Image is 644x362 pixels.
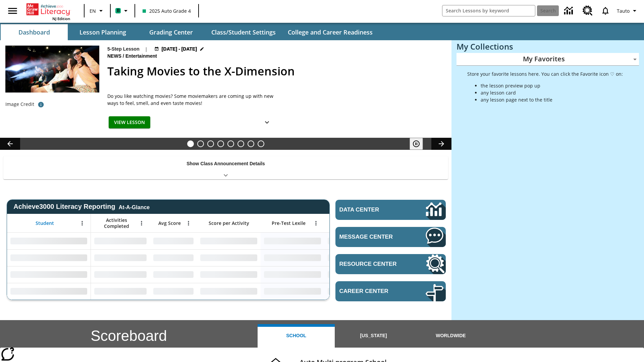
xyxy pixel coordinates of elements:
[119,203,150,210] div: At-A-Glance
[117,6,120,15] span: B
[150,249,197,266] div: No Data,
[412,324,489,348] button: Worldwide
[324,249,388,266] div: No Data,
[34,99,48,111] button: Photo credit: Photo by The Asahi Shimbun via Getty Images
[579,2,597,20] a: Resource Center, Will open in new tab
[311,218,321,228] button: Open Menu
[442,5,535,16] input: search field
[3,1,22,21] button: Open side menu
[617,7,630,14] span: Tauto
[324,266,388,283] div: No Data,
[481,96,623,103] li: any lesson page next to the title
[339,206,403,213] span: Data Center
[260,116,274,129] button: Show Details
[335,281,446,301] a: Career Center
[481,82,623,89] li: the lesson preview pop up
[457,53,639,66] div: My Favorites
[410,138,423,150] button: Pause
[107,46,140,53] p: 5-Step Lesson
[335,227,446,247] a: Message Center
[69,24,136,40] button: Lesson Planning
[597,2,614,19] a: Notifications
[113,5,132,17] button: Boost Class color is mint green. Change class color
[197,140,204,147] button: Slide 2 Cars of the Future?
[227,140,234,147] button: Slide 5 One Idea, Lots of Hard Work
[410,138,430,150] div: Pause
[150,266,197,283] div: No Data,
[324,283,388,300] div: No Data,
[209,220,249,226] span: Score per Activity
[138,24,205,40] button: Grading Center
[258,324,335,348] button: School
[467,70,623,77] p: Store your favorite lessons here. You can click the Favorite icon ♡ on:
[339,234,406,240] span: Message Center
[26,2,70,21] div: Home
[90,7,96,14] span: EN
[324,233,388,249] div: No Data,
[109,116,150,129] button: View Lesson
[335,200,446,220] a: Data Center
[335,254,446,274] a: Resource Center, Will open in new tab
[87,5,108,17] button: Language: EN, Select a language
[143,7,191,14] span: 2025 Auto Grade 4
[207,140,214,147] button: Slide 3 Do You Want Fries With That?
[52,16,70,21] span: NJ Edition
[335,324,412,348] button: [US_STATE]
[107,53,123,60] span: News
[125,53,158,60] span: Entertainment
[217,140,224,147] button: Slide 4 What's the Big Idea?
[150,283,197,300] div: No Data,
[26,3,70,16] a: Home
[162,46,197,53] span: [DATE] - [DATE]
[5,101,34,108] p: Image Credit
[91,249,150,266] div: No Data,
[91,283,150,300] div: No Data,
[137,218,147,228] button: Open Menu
[248,140,254,147] button: Slide 7 Career Lesson
[272,220,306,226] span: Pre-Test Lexile
[186,160,265,167] p: Show Class Announcement Details
[614,5,641,17] button: Profile/Settings
[77,218,87,228] button: Open Menu
[94,217,139,229] span: Activities Completed
[339,261,406,267] span: Resource Center
[339,288,406,295] span: Career Center
[481,89,623,96] li: any lesson card
[187,140,194,147] button: Slide 1 Taking Movies to the X-Dimension
[560,2,579,20] a: Data Center
[107,93,275,107] p: Do you like watching movies? Some moviemakers are coming up with new ways to feel, smell, and eve...
[3,156,448,179] div: Show Class Announcement Details
[1,24,68,40] button: Dashboard
[206,24,281,40] button: Class/Student Settings
[123,53,124,59] span: /
[258,140,264,147] button: Slide 8 Sleepless in the Animal Kingdom
[282,24,378,40] button: College and Career Readiness
[183,218,194,228] button: Open Menu
[153,46,206,53] button: Aug 18 - Aug 24 Choose Dates
[237,140,244,147] button: Slide 6 Pre-release lesson
[91,233,150,249] div: No Data,
[36,220,54,226] span: Student
[91,266,150,283] div: No Data,
[158,220,181,226] span: Avg Score
[150,233,197,249] div: No Data,
[5,46,99,93] img: Panel in front of the seats sprays water mist to the happy audience at a 4DX-equipped theater.
[145,46,148,53] span: |
[13,203,150,210] span: Achieve3000 Literacy Reporting
[457,42,639,51] h3: My Collections
[431,138,451,150] button: Lesson carousel, Next
[107,63,443,80] h2: Taking Movies to the X-Dimension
